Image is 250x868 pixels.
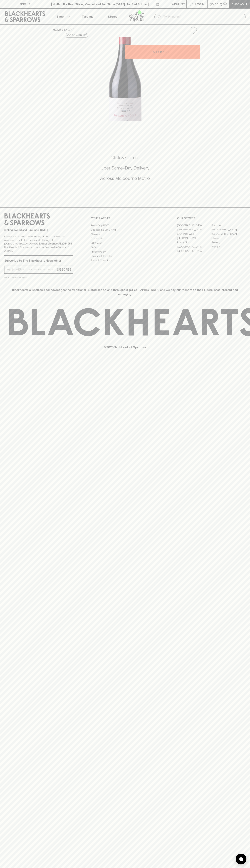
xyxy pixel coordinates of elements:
[4,276,73,279] p: We will never spam you
[224,3,226,5] p: 0
[211,240,246,245] a: Geelong
[91,228,159,232] a: Business & Bulk Gifting
[82,14,93,19] p: Tastings
[125,45,200,59] button: ADD TO CART
[177,240,211,245] a: Fitzroy North
[211,223,246,228] a: Braddon
[91,223,159,228] a: Bottle Drop FAQ's
[108,14,117,19] p: Stores
[91,232,159,236] a: Careers
[239,857,243,861] img: bubble-icon
[7,288,243,296] p: Blackhearts & Sparrows acknowledges the traditional Custodians of land throughout [GEOGRAPHIC_DAT...
[75,9,100,24] a: Tastings
[177,245,211,249] a: [GEOGRAPHIC_DATA]
[100,9,125,24] a: Stores
[4,235,73,253] p: It is against the law to sell or supply alcohol to, or to obtain alcohol on behalf of a person un...
[210,2,218,6] p: $0.00
[91,241,159,245] a: Gift Cards
[231,2,247,6] p: Checkout
[91,254,159,258] a: Shipping Information
[177,236,211,240] a: [PERSON_NAME]
[4,228,73,232] p: Sibling owned and run since [DATE]
[50,37,200,121] img: 38093.png
[163,14,243,20] input: Try "Pinot noir"
[56,14,64,19] p: Shop
[4,175,246,181] h5: Across Melbourne Metro
[50,9,75,24] button: Shop
[65,33,88,38] button: Add to wishlist
[153,50,172,54] p: ADD TO CART
[55,266,73,273] button: SUBSCRIBE
[177,232,211,236] a: Brunswick West
[4,140,246,200] div: Call to action block
[91,236,159,241] a: Contact Us
[91,216,159,220] p: OTHER AREAS
[19,2,31,6] p: FIND US
[177,228,211,232] a: [GEOGRAPHIC_DATA]
[4,258,73,263] p: Subscribe to The Blackhearts Newsletter
[64,28,72,31] a: SHOP
[7,267,55,272] input: e.g. jane@blackheartsandsparrows.com.au
[211,232,246,236] a: [GEOGRAPHIC_DATA]
[4,165,246,171] h5: Uber Same-Day Delivery
[177,249,211,253] a: [GEOGRAPHIC_DATA]
[4,155,246,161] h5: Click & Collect
[195,2,204,6] p: Login
[177,216,246,220] p: OUR STORES
[211,245,246,249] a: Prahran
[211,228,246,232] a: [GEOGRAPHIC_DATA]
[172,2,185,6] p: Wishlist
[188,26,198,35] button: Add to wishlist
[91,258,159,263] a: Terms & Conditions
[91,250,159,254] a: Privacy Policy
[91,245,159,250] a: FAQ's
[39,242,72,245] strong: Liquor License #32064953
[177,223,211,228] a: [GEOGRAPHIC_DATA]
[53,28,61,31] a: HOME
[56,267,71,272] p: SUBSCRIBE
[211,236,246,240] a: Fitzroy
